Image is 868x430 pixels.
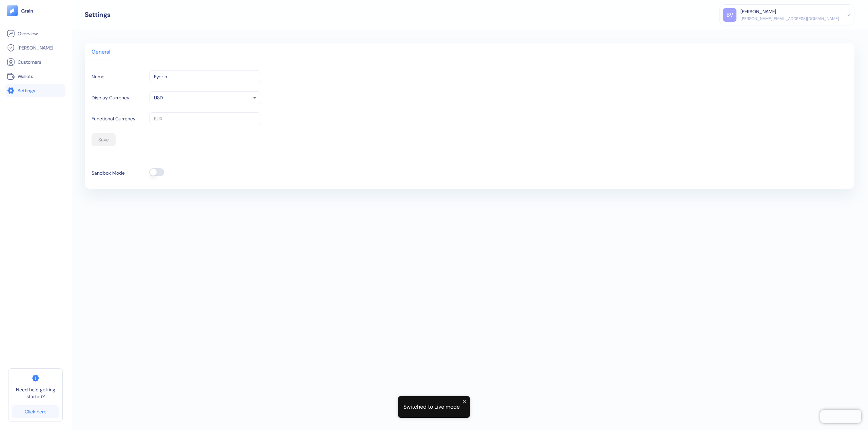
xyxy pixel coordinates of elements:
[462,399,467,404] button: close
[92,170,125,177] label: Sandbox Mode
[12,386,59,400] span: Need help getting started?
[18,87,35,94] span: Settings
[7,30,64,38] a: Overview
[18,44,53,51] span: [PERSON_NAME]
[18,30,38,37] span: Overview
[21,8,34,13] img: logo
[7,44,64,52] a: [PERSON_NAME]
[7,5,18,16] img: logo-tablet-V2.svg
[741,16,839,22] div: [PERSON_NAME][EMAIL_ADDRESS][DOMAIN_NAME]
[7,86,64,95] a: Settings
[85,11,111,18] div: Settings
[25,409,46,414] div: Click here
[18,59,41,65] span: Customers
[723,8,736,22] div: BV
[741,8,776,15] div: [PERSON_NAME]
[92,50,110,59] div: General
[7,72,64,80] a: Wallets
[820,410,861,423] iframe: Chatra live chat
[18,73,33,80] span: Wallets
[92,73,104,80] label: Name
[92,115,136,122] label: Functional Currency
[149,91,261,104] div: USD
[12,405,59,418] a: Click here
[92,94,130,101] label: Display Currency
[403,403,460,411] div: Switched to Live mode
[7,58,64,66] a: Customers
